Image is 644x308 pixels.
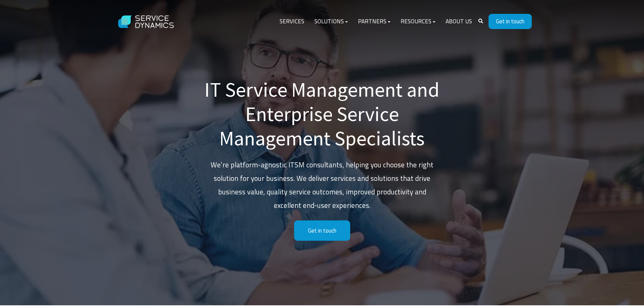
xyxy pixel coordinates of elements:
[275,14,477,30] div: Navigation Menu
[204,77,440,150] h1: IT Service Management and Enterprise Service Management Specialists
[309,14,353,30] a: Solutions
[396,14,440,30] a: Resources
[275,14,309,30] a: Services
[440,14,477,30] a: About Us
[204,158,440,212] p: We’re platform-agnostic ITSM consultants, helping you choose the right solution for your business...
[353,14,396,30] a: Partners
[294,220,350,241] a: Get in touch
[113,9,180,35] img: Service Dynamics Logo - White
[488,14,532,29] a: Get in touch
